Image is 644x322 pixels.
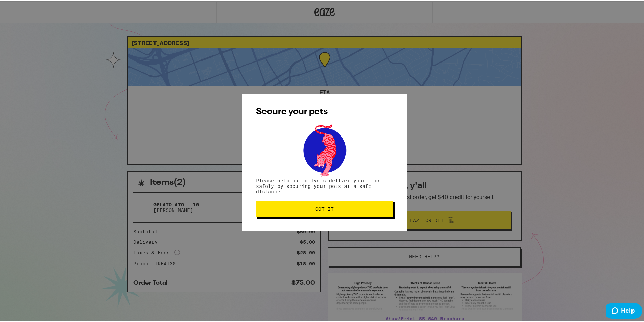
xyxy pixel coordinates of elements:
iframe: Opens a widget where you can find more information [606,302,642,319]
p: Please help our drivers deliver your order safely by securing your pets at a safe distance. [256,177,393,193]
span: Got it [315,205,334,210]
img: pets [297,121,352,177]
button: Got it [256,200,393,216]
h2: Secure your pets [256,106,393,115]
